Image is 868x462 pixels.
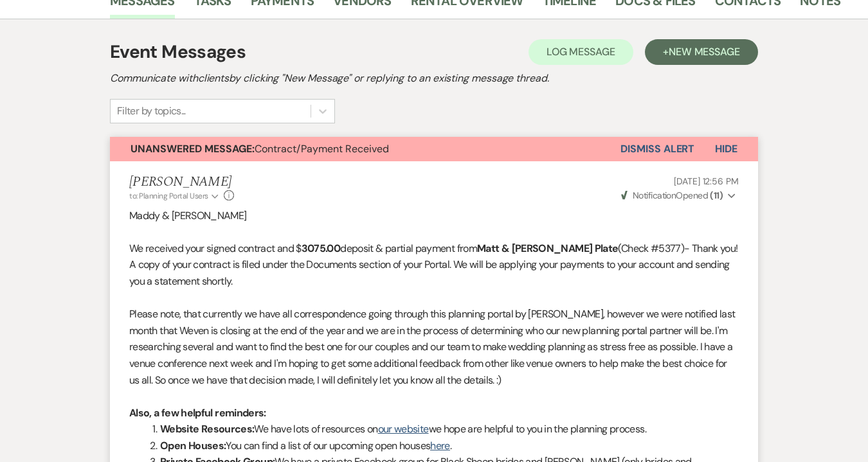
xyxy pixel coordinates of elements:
span: Log Message [547,45,615,58]
strong: Also, a few helpful reminders: [129,406,266,420]
span: . [450,439,451,452]
button: Hide [694,137,758,161]
div: Filter by topics... [117,103,186,119]
span: ( [618,242,620,255]
span: - Thank you! A copy of your contract is filed under the Documents section of your Portal. We will... [129,242,737,288]
span: We received your signed contract and $ [129,242,302,255]
strong: Unanswered Message: [131,142,255,155]
span: Opened [621,190,723,201]
span: Check #5377) [621,242,684,255]
button: Dismiss Alert [620,137,694,161]
span: deposit & partial payment from [340,242,477,255]
button: Unanswered Message:Contract/Payment Received [110,137,620,161]
button: to: Planning Portal Users [129,190,221,202]
span: You can find a list of our upcoming open houses [226,439,430,452]
span: [DATE] 12:56 PM [674,175,739,187]
h5: [PERSON_NAME] [129,174,234,190]
p: Maddy & [PERSON_NAME] [129,208,739,224]
strong: Website Resources: [160,422,254,436]
h1: Event Messages [110,39,246,66]
a: our website [378,422,429,436]
strong: Open Houses: [160,439,226,452]
strong: 3075.00 [302,242,341,255]
strong: ( 11 ) [710,190,723,201]
span: Notification [633,190,676,201]
p: Please note, that currently we have all correspondence going through this planning portal by [PER... [129,306,739,388]
span: Hide [715,142,737,155]
span: We have lots of resources on [254,422,377,436]
button: Log Message [529,39,633,65]
a: here [430,439,449,452]
span: New Message [669,45,740,58]
span: Contract/Payment Received [131,142,389,155]
button: +New Message [645,39,758,65]
button: NotificationOpened (11) [619,189,739,202]
span: we hope are helpful to you in the planning process. [429,422,646,436]
h2: Communicate with clients by clicking "New Message" or replying to an existing message thread. [110,71,758,86]
span: to: Planning Portal Users [129,191,208,201]
strong: Matt & [PERSON_NAME] Plate [477,242,618,255]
